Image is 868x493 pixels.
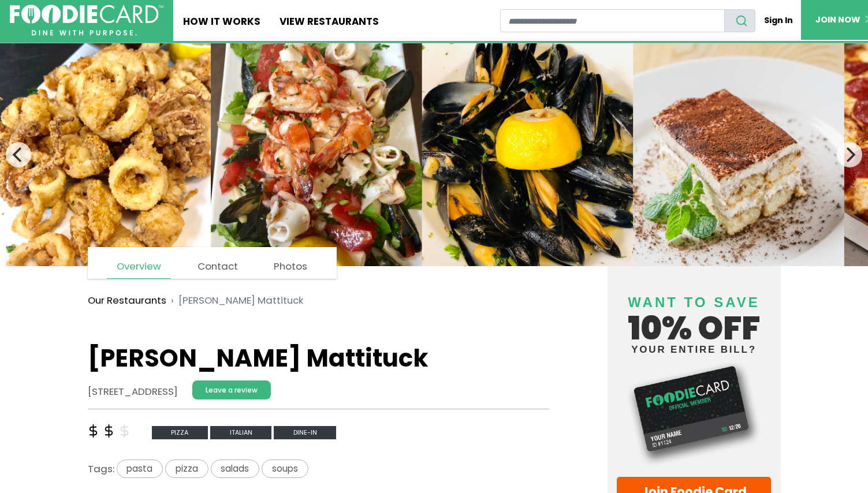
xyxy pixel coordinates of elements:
[165,460,208,478] span: pizza
[211,461,262,475] a: salads
[210,424,274,438] a: Italian
[192,380,271,399] a: Leave a review
[88,293,166,308] a: Our Restaurants
[88,460,549,483] div: Tags:
[107,254,171,279] a: Overview
[617,360,770,467] img: Foodie Card
[265,254,318,278] a: Photos
[617,280,770,354] h4: 10% off
[6,142,31,167] button: Previous
[10,5,163,36] img: FoodieCard; Eat, Drink, Save, Donate
[210,426,271,439] span: Italian
[114,461,166,475] a: pasta
[152,424,210,438] a: Pizza
[628,294,759,310] span: Want to save
[262,460,308,478] span: soups
[165,461,211,475] a: pizza
[262,461,308,475] a: soups
[211,460,260,478] span: salads
[88,247,337,279] nav: page links
[837,142,862,167] button: Next
[166,293,304,308] li: [PERSON_NAME] Mattituck
[117,460,163,478] span: pasta
[188,254,248,278] a: Contact
[88,344,549,373] h1: [PERSON_NAME] Mattituck
[152,426,208,439] span: Pizza
[88,286,549,315] nav: breadcrumb
[88,384,178,399] address: [STREET_ADDRESS]
[500,9,725,32] input: restaurant search
[617,345,770,354] small: your entire bill?
[274,424,336,438] a: Dine-in
[724,9,755,32] button: search
[755,9,801,32] a: Sign In
[274,426,336,439] span: Dine-in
